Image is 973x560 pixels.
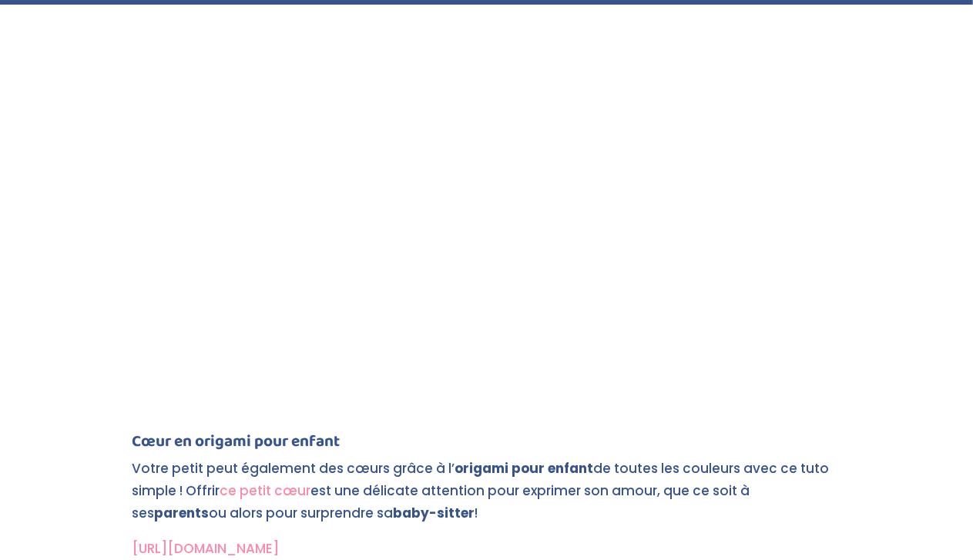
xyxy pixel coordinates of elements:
[394,505,475,523] strong: baby-sitter
[155,505,210,523] strong: parents
[220,482,311,501] a: ce petit cœur
[133,434,841,458] h4: Cœur en origami pour enfant
[133,540,280,558] a: [URL][DOMAIN_NAME]
[133,458,841,538] p: Votre petit peut également des cœurs grâce à l’ de toutes les couleurs avec ce tuto simple ! Offr...
[455,460,594,478] strong: origami pour enfant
